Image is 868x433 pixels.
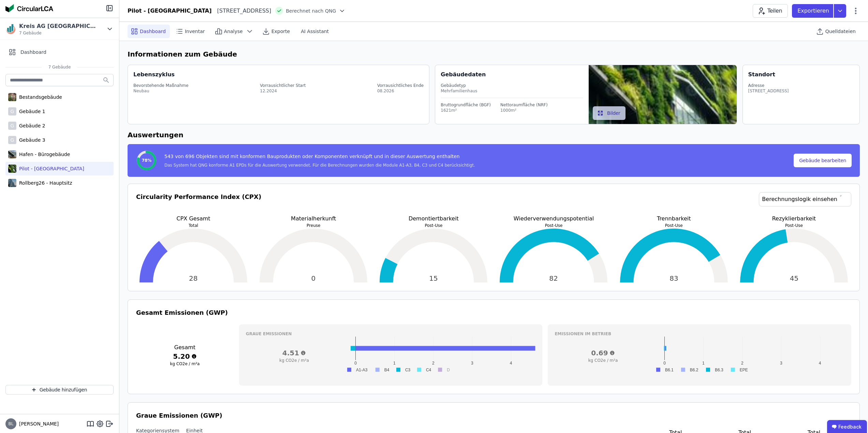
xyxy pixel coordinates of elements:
p: Exportieren [797,7,830,15]
p: Materialherkunft [256,215,371,223]
h3: kg CO2e / m²a [555,358,651,363]
div: Gebäudedaten [441,71,589,79]
span: 78% [142,158,152,163]
div: Lebenszyklus [133,71,175,79]
button: Gebäude bearbeiten [794,154,852,167]
div: Rollberg26 - Hauptsitz [16,180,72,186]
span: Analyse [224,28,243,35]
div: Vorrausichtlicher Start [260,83,306,88]
span: Dashboard [20,49,46,56]
span: Quelldateien [825,28,856,35]
h3: Circularity Performance Index (CPX) [136,192,261,215]
div: Das System hat QNG konforme A1 EPDs für die Auswertung verwendet. Für die Berechnungen wurden die... [164,163,475,168]
div: Gebäude 3 [16,137,45,143]
div: 12.2024 [260,88,306,94]
div: Vorrausichtliches Ende [377,83,424,88]
span: AI Assistant [301,28,329,35]
img: Rollberg26 - Hauptsitz [8,177,16,188]
h3: 5.20 [136,352,234,361]
span: BL [9,422,14,426]
h3: kg CO2e / m²a [246,358,342,363]
img: Pilot - Green Building [8,163,16,174]
p: CPX Gesamt [136,215,251,223]
img: Kreis AG Germany [5,24,16,34]
p: Post-Use [737,223,851,228]
span: Exporte [271,28,290,35]
h3: Graue Emissionen [246,331,536,337]
div: 1000m² [500,108,548,113]
h6: Informationen zum Gebäude [128,49,860,59]
div: Hafen - Bürogebäude [16,151,70,158]
span: 7 Gebäude [19,30,98,36]
h3: Gesamt Emissionen (GWP) [136,308,851,318]
h3: 4.51 [246,348,342,358]
div: G [8,122,16,130]
div: Mehrfamilienhaus [441,88,583,94]
button: Teilen [753,4,788,18]
a: Berechnungslogik einsehen [759,192,851,206]
div: Bestandsgebäude [16,94,62,100]
p: Trennbarkeit [617,215,731,223]
div: Neubau [133,88,189,94]
p: Post-Use [617,223,731,228]
div: Gebäudetyp [441,83,583,88]
div: G [8,136,16,144]
div: Bevorstehende Maßnahme [133,83,189,88]
span: Dashboard [140,28,166,35]
div: Nettoraumfläche (NRF) [500,102,548,108]
span: Inventar [185,28,205,35]
span: 7 Gebäude [42,64,78,70]
div: Kreis AG [GEOGRAPHIC_DATA] [19,22,98,30]
div: G [8,107,16,115]
p: Post-Use [496,223,611,228]
div: 1621m² [441,108,491,113]
button: Bilder [593,106,626,120]
h3: Graue Emissionen (GWP) [136,411,851,420]
div: [STREET_ADDRESS] [748,88,789,94]
img: Hafen - Bürogebäude [8,149,16,160]
img: Concular [5,4,53,12]
h3: 0.69 [555,348,651,358]
h3: kg CO2e / m²a [136,361,234,367]
div: Gebäude 2 [16,122,45,129]
div: 543 von 696 Objekten sind mit konformen Bauprodukten oder Komponenten verknüpft und in dieser Aus... [164,153,475,163]
h3: Gesamt [136,343,234,352]
p: Total [136,223,251,228]
div: [STREET_ADDRESS] [212,7,271,15]
div: Bruttogrundfläche (BGF) [441,102,491,108]
p: Preuse [256,223,371,228]
h6: Auswertungen [128,130,860,140]
div: Gebäude 1 [16,108,45,115]
p: Demontiertbarkeit [376,215,491,223]
span: [PERSON_NAME] [16,420,59,427]
div: Pilot - [GEOGRAPHIC_DATA] [16,165,84,172]
p: Wiederverwendungspotential [496,215,611,223]
img: Bestandsgebäude [8,92,16,103]
p: Post-Use [376,223,491,228]
div: Standort [748,71,775,79]
div: Pilot - [GEOGRAPHIC_DATA] [128,7,212,15]
h3: Emissionen im betrieb [555,331,844,337]
div: 08.2026 [377,88,424,94]
p: Rezyklierbarkeit [737,215,851,223]
button: Gebäude hinzufügen [5,385,114,395]
span: Berechnet nach QNG [286,7,336,14]
div: Adresse [748,83,789,88]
